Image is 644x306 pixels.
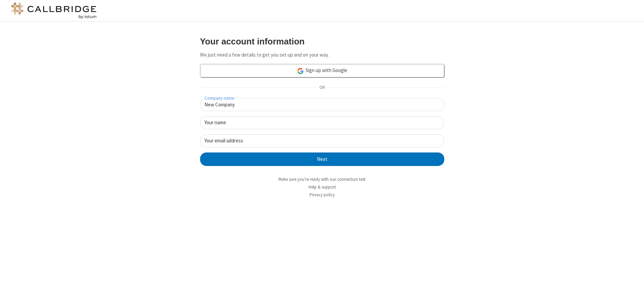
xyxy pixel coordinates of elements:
input: Your name [200,116,444,129]
a: Privacy policy [310,192,335,198]
span: OR [317,83,327,93]
input: Company name [200,98,444,111]
img: google-icon.png [297,67,304,75]
a: Make sure you're ready with our connection test [279,176,365,182]
img: logo@2x.png [10,3,98,19]
p: We just need a few details to get you set up and on your way. [200,51,444,59]
input: Your email address [200,134,444,147]
a: Sign up with Google [200,64,444,77]
a: Help & support [309,184,336,190]
h3: Your account information [200,37,444,46]
button: Next [200,152,444,166]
